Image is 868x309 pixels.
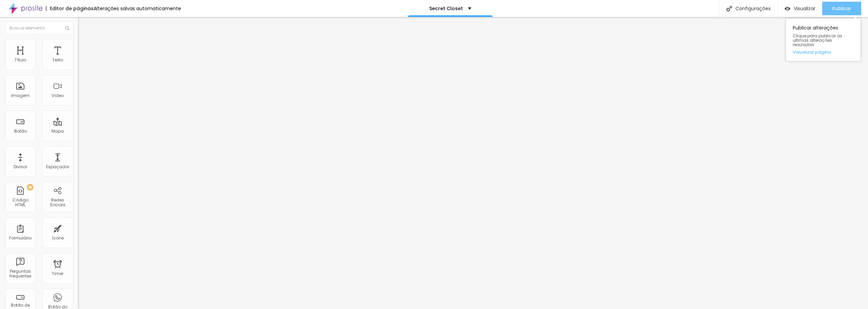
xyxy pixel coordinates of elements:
[5,22,73,34] input: Buscar elemento
[11,93,29,98] div: Imagem
[778,2,822,15] button: Visualizar
[44,198,71,208] div: Redes Sociais
[78,17,868,309] iframe: Editor
[9,236,32,240] div: Formulário
[52,129,64,134] div: Mapa
[52,93,64,98] div: Vídeo
[65,26,69,30] img: Icone
[52,58,63,62] div: Texto
[832,6,851,11] span: Publicar
[14,129,27,134] div: Botão
[46,6,94,11] div: Editor de páginas
[14,165,27,169] div: Divisor
[46,165,69,169] div: Espaçador
[794,6,815,11] span: Visualizar
[822,2,861,15] button: Publicar
[726,6,732,12] img: Icone
[429,6,463,11] p: Secret Closet
[785,6,790,12] img: view-1.svg
[52,236,64,240] div: Ícone
[793,50,854,54] a: Visualizar página
[94,6,181,11] div: Alterações salvas automaticamente
[786,19,861,61] div: Publicar alterações
[52,271,63,276] div: Timer
[7,198,34,208] div: Código HTML
[15,58,26,62] div: Título
[793,34,854,47] span: Clique para publicar as ultimas alterações reaizadas
[7,269,34,279] div: Perguntas frequentes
